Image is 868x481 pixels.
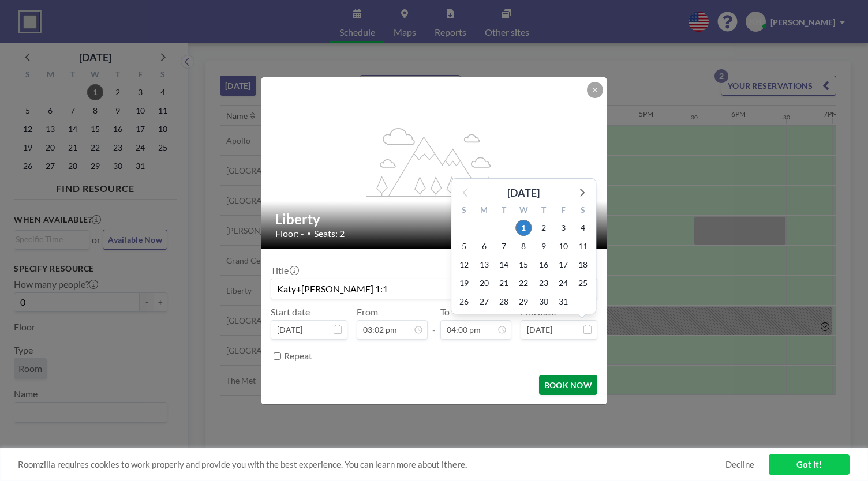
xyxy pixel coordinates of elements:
[366,127,503,196] g: flex-grow: 1.2;
[307,229,311,238] span: •
[440,306,450,318] label: To
[18,459,725,470] span: Roomzilla requires cookies to work properly and provide you with the best experience. You can lea...
[357,306,378,318] label: From
[284,350,312,362] label: Repeat
[432,310,436,336] span: -
[539,375,597,395] button: BOOK NOW
[725,459,754,470] a: Decline
[314,228,345,239] span: Seats: 2
[271,265,298,276] label: Title
[447,459,467,469] a: here.
[271,279,597,299] input: Katy's reservation
[271,306,310,318] label: Start date
[769,454,850,475] a: Got it!
[275,211,594,228] h2: Liberty
[275,228,304,239] span: Floor: -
